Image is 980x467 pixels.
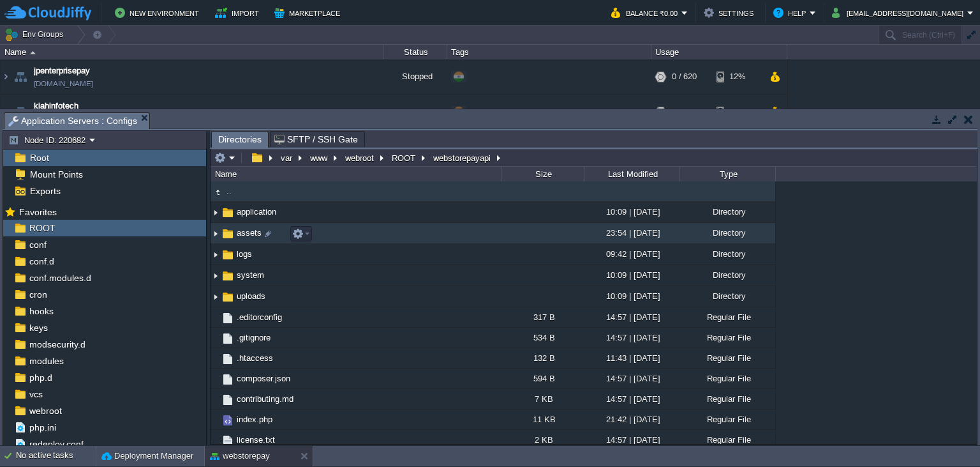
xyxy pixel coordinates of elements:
[584,286,679,306] div: 10:09 | [DATE]
[716,59,758,94] div: 12%
[221,372,235,387] img: AMDAwAAAACH5BAEAAAAALAAAAAABAAEAAAICRAEAOw==
[1,59,11,94] img: AMDAwAAAACH5BAEAAAAALAAAAAABAAEAAAICRAEAOw==
[679,286,775,306] div: Directory
[679,244,775,264] div: Directory
[652,45,787,59] div: Usage
[390,152,419,164] button: ROOT
[221,332,235,346] img: AMDAwAAAACH5BAEAAAAALAAAAAABAAEAAAICRAEAOw==
[221,269,235,283] img: AMDAwAAAACH5BAEAAAAALAAAAAABAAEAAAICRAEAOw==
[221,413,235,427] img: AMDAwAAAACH5BAEAAAAALAAAAAABAAEAAAICRAEAOw==
[27,339,87,350] a: modsecurity.d
[672,59,697,94] div: 0 / 620
[611,5,681,20] button: Balance ₹0.00
[221,434,235,448] img: AMDAwAAAACH5BAEAAAAALAAAAAABAAEAAAICRAEAOw==
[211,369,221,388] img: AMDAwAAAACH5BAEAAAAALAAAAAABAAEAAAICRAEAOw==
[101,450,193,463] button: Deployment Manager
[235,373,292,384] a: composer.json
[17,207,59,217] a: Favorites
[27,355,66,367] a: modules
[235,270,266,280] span: system
[27,405,64,417] a: webroot
[235,353,275,364] a: .htaccess
[584,389,679,409] div: 14:57 | [DATE]
[501,430,584,450] div: 2 KB
[501,307,584,327] div: 317 B
[584,244,679,264] div: 09:42 | [DATE]
[383,95,447,129] div: Stopped
[832,5,967,20] button: [EMAIL_ADDRESS][DOMAIN_NAME]
[27,289,49,300] a: cron
[235,206,278,217] a: application
[235,249,254,259] a: logs
[16,446,96,466] div: No active tasks
[235,394,295,404] a: contributing.md
[11,95,29,129] img: AMDAwAAAACH5BAEAAAAALAAAAAABAAEAAAICRAEAOw==
[221,352,235,366] img: AMDAwAAAACH5BAEAAAAALAAAAAABAAEAAAICRAEAOw==
[212,167,501,181] div: Name
[34,100,78,112] span: kiahinfotech
[215,5,263,20] button: Import
[501,348,584,368] div: 132 B
[235,332,272,343] span: .gitignore
[773,5,810,20] button: Help
[343,152,377,164] button: webroot
[704,5,757,20] button: Settings
[11,59,29,94] img: AMDAwAAAACH5BAEAAAAALAAAAAABAAEAAAICRAEAOw==
[225,186,234,197] a: ..
[679,223,775,243] div: Directory
[235,312,284,323] span: .editorconfig
[27,272,93,284] a: conf.modules.d
[679,265,775,285] div: Directory
[235,291,267,302] a: uploads
[27,322,50,333] a: keys
[679,328,775,348] div: Regular File
[235,227,264,238] span: assets
[584,410,679,429] div: 21:42 | [DATE]
[27,169,85,180] a: Mount Points
[679,307,775,327] div: Regular File
[27,222,57,234] span: ROOT
[584,328,679,348] div: 14:57 | [DATE]
[679,389,775,409] div: Regular File
[211,266,221,286] img: AMDAwAAAACH5BAEAAAAALAAAAAABAAEAAAICRAEAOw==
[27,422,58,433] a: php.ini
[221,206,235,220] img: AMDAwAAAACH5BAEAAAAALAAAAAABAAEAAAICRAEAOw==
[221,227,235,241] img: AMDAwAAAACH5BAEAAAAALAAAAAABAAEAAAICRAEAOw==
[235,414,274,425] a: index.php
[211,328,221,348] img: AMDAwAAAACH5BAEAAAAALAAAAAABAAEAAAICRAEAOw==
[211,430,221,450] img: AMDAwAAAACH5BAEAAAAALAAAAAABAAEAAAICRAEAOw==
[584,202,679,222] div: 10:09 | [DATE]
[34,65,90,77] a: jpenterprisepay
[211,389,221,409] img: AMDAwAAAACH5BAEAAAAALAAAAAABAAEAAAICRAEAOw==
[235,434,277,445] a: license.txt
[679,202,775,222] div: Directory
[501,369,584,388] div: 594 B
[211,245,221,264] img: AMDAwAAAACH5BAEAAAAALAAAAAABAAEAAAICRAEAOw==
[274,132,358,147] span: SFTP / SSH Gate
[221,290,235,304] img: AMDAwAAAACH5BAEAAAAALAAAAAABAAEAAAICRAEAOw==
[211,185,225,199] img: AMDAwAAAACH5BAEAAAAALAAAAAABAAEAAAICRAEAOw==
[17,206,59,218] span: Favorites
[584,369,679,388] div: 14:57 | [DATE]
[27,305,56,317] a: hooks
[584,430,679,450] div: 14:57 | [DATE]
[383,59,447,94] div: Stopped
[672,95,697,129] div: 0 / 620
[308,152,330,164] button: www
[27,152,51,164] a: Root
[585,167,679,181] div: Last Modified
[27,239,48,250] span: conf
[27,388,45,400] a: vcs
[218,132,262,148] span: Directories
[679,369,775,388] div: Regular File
[501,389,584,409] div: 7 KB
